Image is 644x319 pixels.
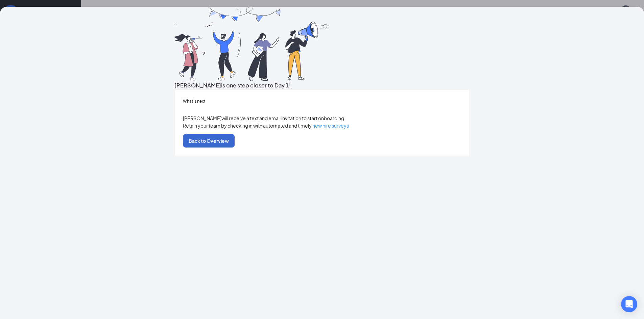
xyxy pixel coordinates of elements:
p: Retain your team by checking in with automated and timely [183,122,461,129]
div: Open Intercom Messenger [621,296,637,312]
h3: [PERSON_NAME] is one step closer to Day 1! [174,81,470,90]
img: you are all set [174,7,330,81]
a: new hire surveys [312,123,349,129]
button: Back to Overview [183,134,235,148]
h5: What’s next [183,98,461,104]
p: [PERSON_NAME] will receive a text and email invitation to start onboarding [183,114,461,122]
